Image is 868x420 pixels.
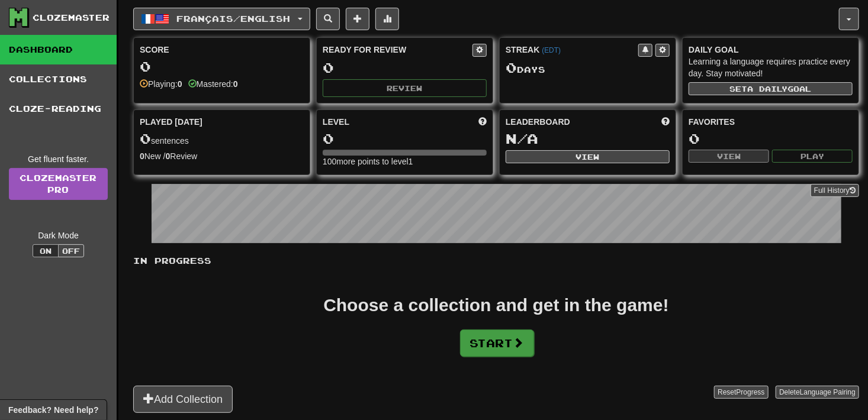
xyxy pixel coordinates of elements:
[748,85,788,93] span: a daily
[133,255,859,267] p: In Progress
[460,329,534,357] button: Start
[140,130,151,147] span: 0
[140,116,202,128] span: Played [DATE]
[689,116,853,128] div: Favorites
[178,79,182,89] strong: 0
[177,14,291,24] span: Français / English
[323,296,668,314] div: Choose a collection and get in the game!
[811,184,859,197] button: Full History
[776,386,859,399] button: DeleteLanguage Pairing
[346,8,369,30] button: Add sentence to collection
[316,8,340,30] button: Search sentences
[375,8,399,30] button: More stats
[689,82,853,95] button: Seta dailygoal
[506,130,538,147] span: N/A
[506,60,670,76] div: Day s
[323,156,487,167] div: 100 more points to level 1
[542,46,561,54] a: (EDT)
[323,60,487,75] div: 0
[188,78,238,90] div: Mastered:
[800,388,856,396] span: Language Pairing
[9,153,108,165] div: Get fluent faster.
[133,386,233,413] button: Add Collection
[140,150,304,162] div: New / Review
[689,44,853,56] div: Daily Goal
[140,44,304,56] div: Score
[166,151,171,161] strong: 0
[233,79,238,89] strong: 0
[478,116,487,128] span: Score more points to level up
[506,44,638,56] div: Streak
[506,59,517,76] span: 0
[506,116,570,128] span: Leaderboard
[9,168,108,200] a: ClozemasterPro
[506,150,670,163] button: View
[689,150,769,163] button: View
[140,59,304,74] div: 0
[33,12,110,24] div: Clozemaster
[323,79,487,97] button: Review
[661,116,670,128] span: This week in points, UTC
[714,386,768,399] button: ResetProgress
[9,230,108,241] div: Dark Mode
[323,131,487,146] div: 0
[140,131,304,147] div: sentences
[33,244,59,257] button: On
[772,150,853,163] button: Play
[133,8,310,30] button: Français/English
[689,56,853,79] div: Learning a language requires practice every day. Stay motivated!
[58,244,84,257] button: Off
[737,388,765,396] span: Progress
[140,78,182,90] div: Playing:
[323,44,472,56] div: Ready for Review
[323,116,349,128] span: Level
[689,131,853,146] div: 0
[8,404,98,416] span: Open feedback widget
[140,151,144,161] strong: 0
